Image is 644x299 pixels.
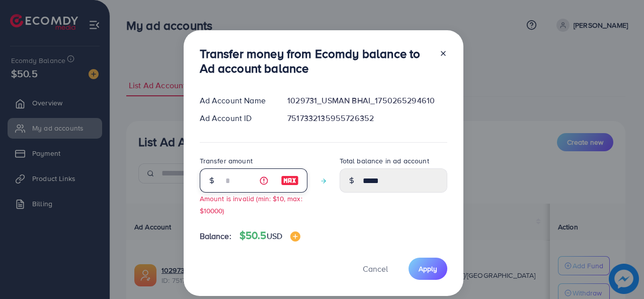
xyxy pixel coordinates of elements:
[290,231,300,242] img: image
[200,156,253,166] label: Transfer amount
[192,95,280,106] div: Ad Account Name
[239,229,300,242] h4: $50.5
[267,230,282,242] span: USD
[363,263,388,274] span: Cancel
[192,112,280,124] div: Ad Account ID
[200,46,431,76] h3: Transfer money from Ecomdy balance to Ad account balance
[350,258,400,279] button: Cancel
[279,112,455,124] div: 7517332135955726352
[409,258,447,279] button: Apply
[281,174,299,187] img: image
[340,156,429,166] label: Total balance in ad account
[200,194,302,215] small: Amount is invalid (min: $10, max: $10000)
[279,95,455,106] div: 1029731_USMAN BHAI_1750265294610
[419,264,437,274] span: Apply
[200,230,231,242] span: Balance:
